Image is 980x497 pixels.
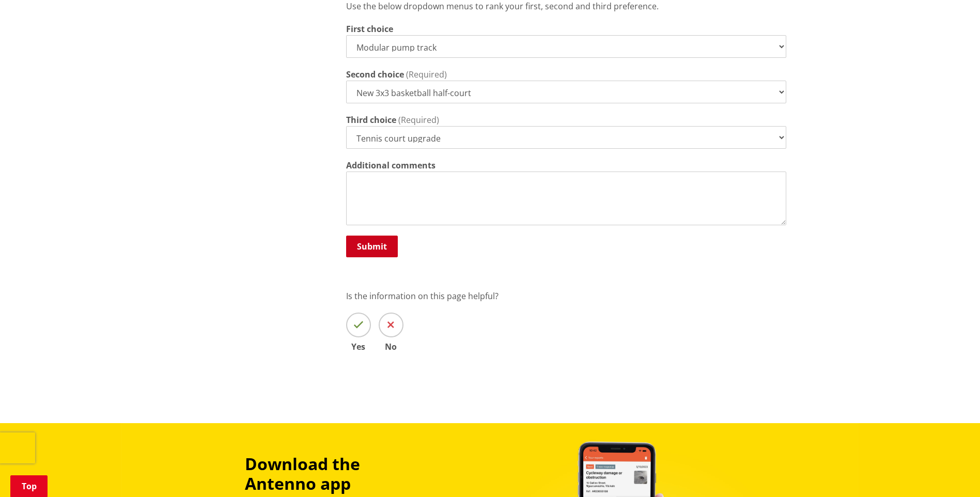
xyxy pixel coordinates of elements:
[346,159,435,172] label: Additional comments
[346,236,398,257] button: Submit
[346,23,393,35] label: First choice
[346,114,396,126] label: Third choice
[346,290,786,302] p: Is the information on this page helpful?
[932,454,970,491] iframe: Messenger Launcher
[406,69,447,80] span: (Required)
[245,454,432,494] h3: Download the Antenno app
[10,475,48,497] a: Top
[398,114,439,126] span: (Required)
[346,68,404,81] label: Second choice
[346,343,371,351] span: Yes
[379,343,403,351] span: No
